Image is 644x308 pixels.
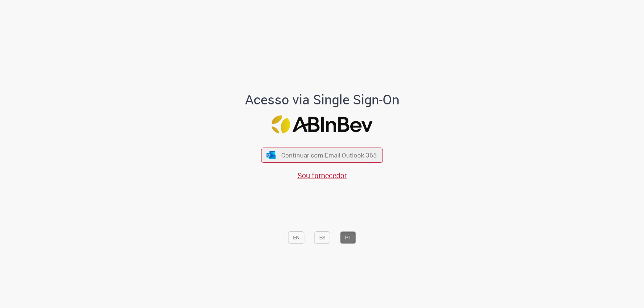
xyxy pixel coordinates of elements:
button: ícone Azure/Microsoft 360 Continuar com Email Outlook 365 [261,148,383,163]
img: ícone Azure/Microsoft 360 [266,151,276,159]
button: PT [340,231,356,244]
img: Logo ABInBev [272,116,373,134]
a: Sou fornecedor [297,170,347,180]
span: Continuar com Email Outlook 365 [281,151,377,159]
h1: Acesso via Single Sign-On [220,92,424,107]
button: ES [314,231,330,244]
button: EN [288,231,304,244]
